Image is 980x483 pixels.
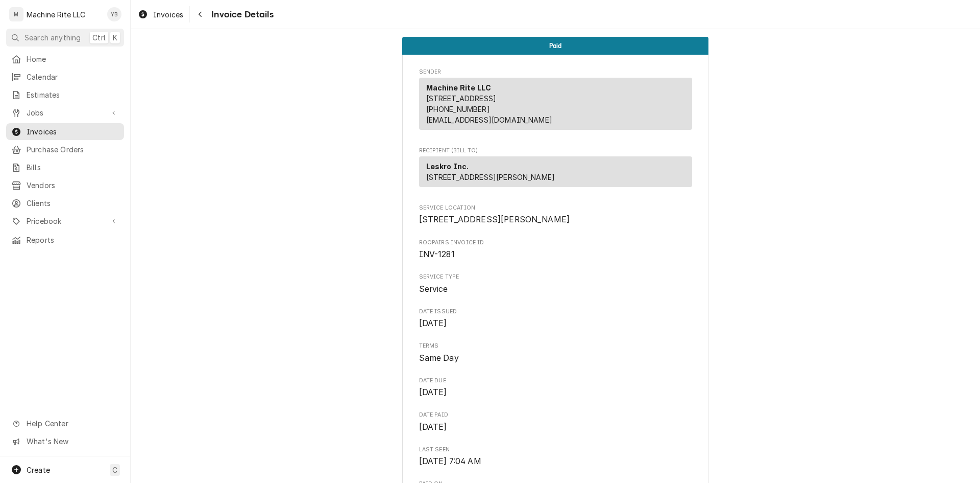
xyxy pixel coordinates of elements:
div: Sender [419,78,692,134]
div: Date Paid [419,411,692,433]
span: Purchase Orders [27,144,119,155]
span: Service Type [419,273,692,281]
span: Date Issued [419,317,692,330]
div: Recipient (Bill To) [419,156,692,191]
span: Vendors [27,180,119,191]
span: Service Location [419,204,692,212]
a: Reports [6,232,124,248]
span: [DATE] [419,318,447,328]
span: Roopairs Invoice ID [419,239,692,247]
div: Invoice Recipient [419,147,692,192]
span: Reports [27,235,119,245]
a: Clients [6,195,124,212]
span: Search anything [24,32,81,43]
div: Date Due [419,377,692,399]
a: Go to Jobs [6,104,124,121]
div: Status [402,37,708,55]
span: Date Paid [419,421,692,433]
div: Invoice Sender [419,68,692,134]
div: Date Issued [419,308,692,330]
span: Last Seen [419,455,692,468]
span: Ctrl [92,32,106,43]
span: [STREET_ADDRESS][PERSON_NAME] [426,173,555,181]
a: [EMAIL_ADDRESS][DOMAIN_NAME] [426,116,552,124]
button: Navigate back [192,6,208,22]
span: Service Location [419,214,692,226]
div: Terms [419,342,692,364]
span: Invoice Details [208,8,273,21]
span: [DATE] [419,422,447,432]
div: Roopairs Invoice ID [419,239,692,261]
span: [DATE] 7:04 AM [419,456,481,466]
span: Service [419,284,448,294]
span: What's New [27,436,118,447]
span: Same Day [419,353,459,363]
a: [PHONE_NUMBER] [426,105,490,113]
a: Calendar [6,68,124,85]
a: Go to Pricebook [6,213,124,229]
span: Calendar [27,72,119,82]
span: Estimates [27,89,119,100]
span: Date Due [419,386,692,399]
span: INV-1281 [419,249,455,259]
span: Terms [419,352,692,364]
span: Bills [27,162,119,173]
a: Go to Help Center [6,415,124,432]
div: Yumy Breuer's Avatar [107,7,121,21]
div: Service Type [419,273,692,295]
span: Invoices [27,126,119,137]
a: Purchase Orders [6,141,124,158]
span: Invoices [153,9,183,20]
div: Service Location [419,204,692,226]
a: Vendors [6,177,124,194]
span: Roopairs Invoice ID [419,248,692,261]
span: Clients [27,198,119,209]
span: Date Due [419,377,692,385]
span: Service Type [419,283,692,295]
span: Jobs [27,107,104,118]
span: Last Seen [419,446,692,454]
div: Machine Rite LLC [27,9,86,20]
span: Recipient (Bill To) [419,147,692,155]
button: Search anythingCtrlK [6,29,124,47]
a: Bills [6,159,124,176]
span: Date Issued [419,308,692,316]
div: YB [107,7,121,21]
span: C [112,465,117,475]
span: Sender [419,68,692,76]
span: [STREET_ADDRESS] [426,94,497,103]
strong: Machine Rite LLC [426,83,492,92]
a: Estimates [6,86,124,103]
span: Paid [549,42,562,49]
span: Help Center [27,418,118,429]
a: Home [6,51,124,67]
div: M [9,7,23,21]
div: Last Seen [419,446,692,468]
span: [DATE] [419,387,447,397]
span: Home [27,54,119,64]
span: Date Paid [419,411,692,419]
span: Create [27,466,50,474]
div: Recipient (Bill To) [419,156,692,187]
span: Terms [419,342,692,350]
div: Sender [419,78,692,130]
a: Go to What's New [6,433,124,450]
span: [STREET_ADDRESS][PERSON_NAME] [419,215,570,224]
span: Pricebook [27,216,104,226]
a: Invoices [134,6,187,23]
strong: Leskro Inc. [426,162,469,171]
span: K [113,32,117,43]
a: Invoices [6,123,124,140]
